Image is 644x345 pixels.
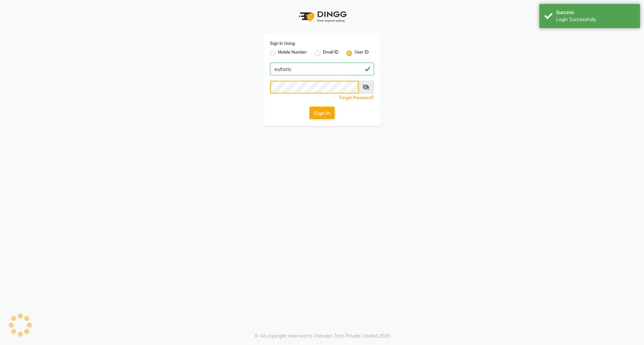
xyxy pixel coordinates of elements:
label: Sign In Using: [270,41,296,47]
label: Email ID [323,49,338,57]
input: Username [270,63,374,75]
input: Username [270,81,359,93]
img: logo1.svg [295,7,349,26]
label: Mobile Number [278,49,307,57]
button: Sign In [309,107,335,119]
div: Success [556,9,635,16]
label: User ID [355,49,369,57]
div: Login Successfully. [556,16,635,23]
a: Forgot Password? [339,95,374,100]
